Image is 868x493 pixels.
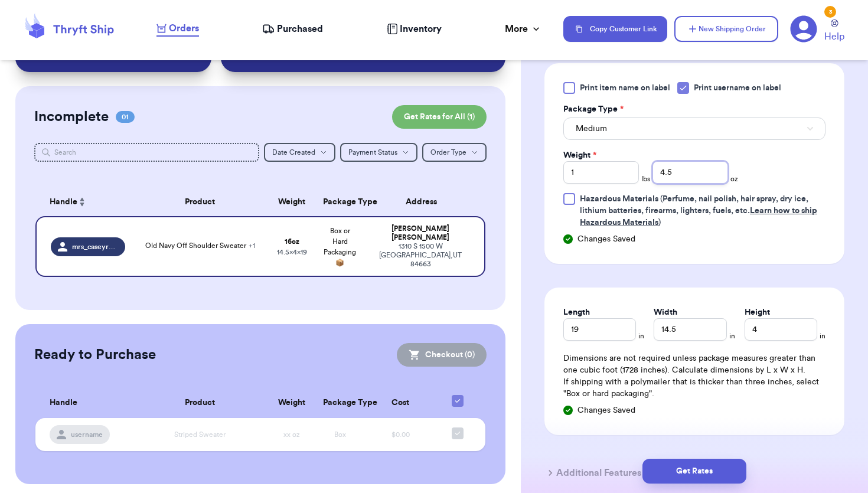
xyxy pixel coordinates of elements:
span: Changes Saved [577,404,635,416]
label: Package Type [563,103,624,115]
a: Help [824,19,844,44]
span: username [71,430,103,439]
th: Product [132,188,267,216]
span: in [820,331,825,341]
a: Inventory [387,22,442,36]
button: New Shipping Order [674,16,778,42]
span: in [638,331,644,341]
div: More [505,22,542,36]
button: Get Rates for All (1) [392,105,487,129]
button: Sort ascending [77,195,87,209]
strong: 16 oz [285,238,299,245]
button: Copy Customer Link [563,16,667,42]
label: Width [654,306,677,318]
span: Old Navy Off Shoulder Sweater [145,242,255,249]
label: Height [745,306,770,318]
span: Inventory [400,22,442,36]
span: + 1 [249,242,255,249]
span: Changes Saved [577,233,635,245]
span: $0.00 [391,431,410,438]
button: Medium [563,117,825,140]
span: Striped Sweater [174,431,226,438]
span: Order Type [430,149,466,156]
span: Hazardous Materials [580,195,658,203]
h2: Ready to Purchase [34,345,156,364]
div: Dimensions are not required unless package measures greater than one cubic foot (1728 inches). Ca... [563,352,825,400]
span: xx oz [283,431,300,438]
span: Handle [50,397,77,409]
span: Payment Status [348,149,397,156]
div: [PERSON_NAME] [PERSON_NAME] [371,224,470,242]
span: (Perfume, nail polish, hair spray, dry ice, lithium batteries, firearms, lighters, fuels, etc. ) [580,195,817,227]
span: Box [334,431,346,438]
span: Handle [50,196,77,208]
span: Box or Hard Packaging 📦 [324,227,356,266]
button: Checkout (0) [397,343,487,367]
span: Date Created [272,149,315,156]
a: Purchased [262,22,323,36]
span: Medium [576,123,607,135]
span: Print item name on label [580,82,670,94]
th: Address [364,188,485,216]
h2: Incomplete [34,107,109,126]
th: Weight [267,188,316,216]
th: Package Type [316,388,364,418]
span: oz [730,174,738,184]
span: 14.5 x 4 x 19 [277,249,307,256]
div: 3 [824,6,836,18]
label: Weight [563,149,596,161]
input: Search [34,143,259,162]
button: Payment Status [340,143,417,162]
span: 01 [116,111,135,123]
button: Get Rates [642,459,746,484]
button: Order Type [422,143,487,162]
th: Product [132,388,267,418]
div: 1310 S 1500 W [GEOGRAPHIC_DATA] , UT 84663 [371,242,470,269]
label: Length [563,306,590,318]
span: Help [824,30,844,44]
th: Weight [267,388,316,418]
button: Date Created [264,143,335,162]
span: Purchased [277,22,323,36]
span: Print username on label [694,82,781,94]
span: mrs_caseyruss [72,242,118,252]
span: in [729,331,735,341]
p: If shipping with a polymailer that is thicker than three inches, select "Box or hard packaging". [563,376,825,400]
span: Orders [169,21,199,35]
a: Orders [156,21,199,37]
th: Package Type [316,188,364,216]
a: 3 [790,15,817,43]
th: Cost [364,388,437,418]
span: lbs [641,174,650,184]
